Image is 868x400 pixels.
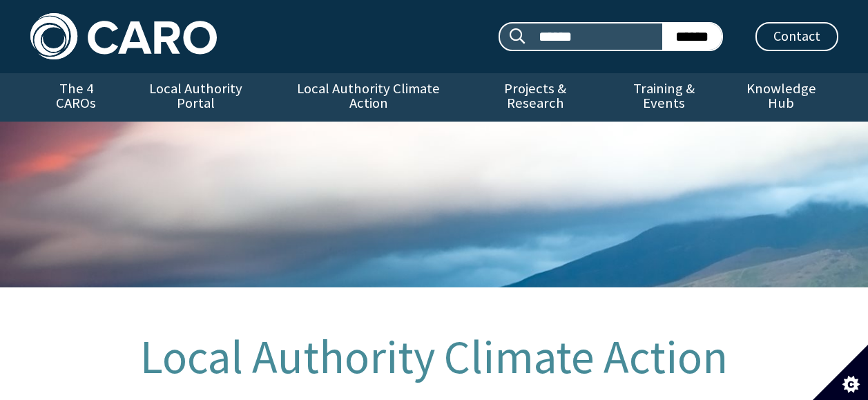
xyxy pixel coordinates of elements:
[30,13,217,59] img: Caro logo
[270,73,467,122] a: Local Authority Climate Action
[604,73,724,122] a: Training & Events
[813,345,868,400] button: Set cookie preferences
[122,73,270,122] a: Local Authority Portal
[99,332,769,383] h1: Local Authority Climate Action
[724,73,838,122] a: Knowledge Hub
[30,73,122,122] a: The 4 CAROs
[755,22,838,51] a: Contact
[467,73,604,122] a: Projects & Research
